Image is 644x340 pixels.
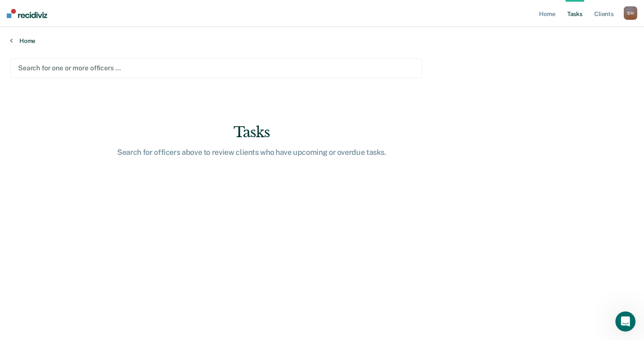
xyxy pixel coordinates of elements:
iframe: Intercom live chat [615,311,636,332]
img: Recidiviz [7,9,47,18]
div: Search for officers above to review clients who have upcoming or overdue tasks. [117,148,386,157]
div: Tasks [117,124,386,141]
a: Home [10,37,634,45]
div: S H [624,6,637,20]
button: SH [624,6,637,20]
